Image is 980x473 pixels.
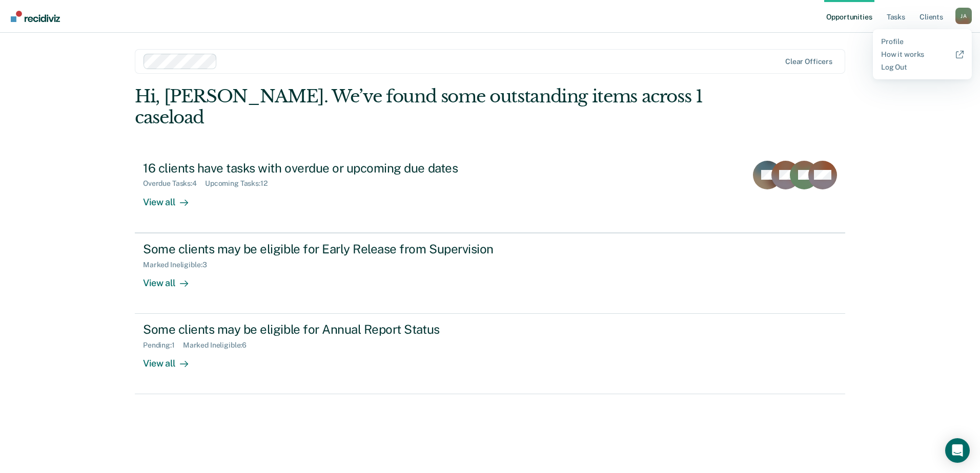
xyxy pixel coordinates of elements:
div: Clear officers [785,57,832,66]
div: Marked Ineligible : 6 [183,341,255,350]
a: Log Out [881,63,964,72]
div: Some clients may be eligible for Annual Report Status [143,322,503,337]
div: Upcoming Tasks : 12 [205,179,276,188]
div: 16 clients have tasks with overdue or upcoming due dates [143,161,503,176]
div: Open Intercom Messenger [945,438,970,463]
a: How it works [881,50,964,59]
div: J A [955,8,972,24]
img: Recidiviz [11,11,60,22]
div: View all [143,188,200,208]
div: View all [143,350,200,370]
div: Some clients may be eligible for Early Release from Supervision [143,242,503,256]
a: Profile [881,37,964,46]
div: Pending : 1 [143,341,183,350]
div: Overdue Tasks : 4 [143,179,205,188]
div: Hi, [PERSON_NAME]. We’ve found some outstanding items across 1 caseload [135,86,703,128]
a: Some clients may be eligible for Early Release from SupervisionMarked Ineligible:3View all [135,233,845,314]
div: View all [143,269,200,289]
a: Some clients may be eligible for Annual Report StatusPending:1Marked Ineligible:6View all [135,314,845,394]
a: 16 clients have tasks with overdue or upcoming due datesOverdue Tasks:4Upcoming Tasks:12View all [135,153,845,233]
button: Profile dropdown button [955,8,972,24]
div: Marked Ineligible : 3 [143,261,215,269]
